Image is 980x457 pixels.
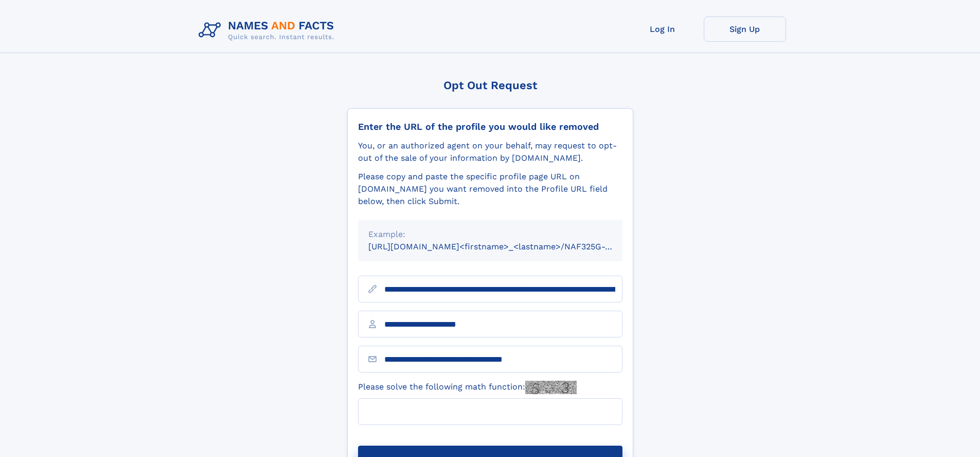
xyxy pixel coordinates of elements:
div: Example: [368,228,612,241]
div: Enter the URL of the profile you would like removed [358,121,622,132]
a: Log In [621,16,704,42]
img: Logo Names and Facts [194,16,343,44]
label: Please solve the following math function: [358,381,577,394]
div: You, or an authorized agent on your behalf, may request to opt-out of the sale of your informatio... [358,140,622,164]
a: Sign Up [704,16,786,42]
div: Please copy and paste the specific profile page URL on [DOMAIN_NAME] you want removed into the Pr... [358,171,622,208]
small: [URL][DOMAIN_NAME]<firstname>_<lastname>/NAF325G-xxxxxxxx [368,242,642,251]
div: Opt Out Request [347,79,633,92]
